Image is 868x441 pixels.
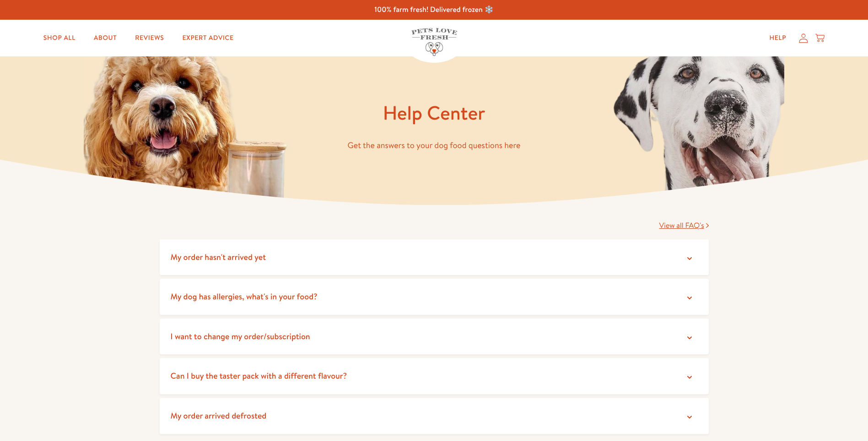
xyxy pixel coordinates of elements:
[160,358,709,394] summary: Can I buy the taster pack with a different flavour?
[160,279,709,315] summary: My dog has allergies, what's in your food?
[659,220,704,231] span: View all FAQ's
[86,29,124,47] a: About
[128,29,171,47] a: Reviews
[160,100,709,126] h1: Help Center
[762,29,793,47] a: Help
[171,331,310,342] span: I want to change my order/subscription
[160,319,709,355] summary: I want to change my order/subscription
[171,410,267,421] span: My order arrived defrosted
[175,29,241,47] a: Expert Advice
[160,398,709,434] summary: My order arrived defrosted
[659,220,709,231] a: View all FAQ's
[36,29,83,47] a: Shop All
[171,370,347,381] span: Can I buy the taster pack with a different flavour?
[171,291,318,302] span: My dog has allergies, what's in your food?
[171,251,266,263] span: My order hasn't arrived yet
[160,138,709,153] p: Get the answers to your dog food questions here
[160,239,709,276] summary: My order hasn't arrived yet
[411,28,457,56] img: Pets Love Fresh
